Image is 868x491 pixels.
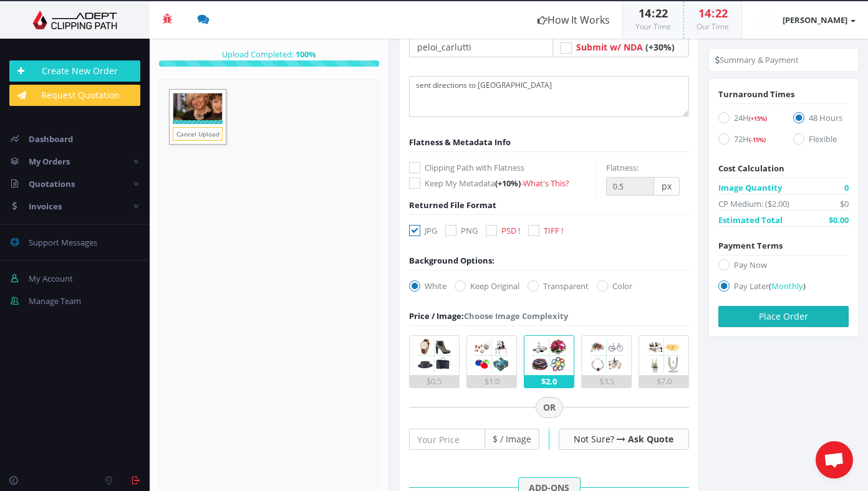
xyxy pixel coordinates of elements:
[597,280,632,292] label: Color
[409,224,437,237] label: JPG
[718,240,783,251] span: Payment Terms
[409,161,596,174] label: Clipping Path with Flatness
[718,306,849,327] button: Place Order
[749,136,766,144] span: (-15%)
[651,6,655,21] span: :
[296,49,309,60] span: 100
[29,133,73,145] span: Dashboard
[628,433,673,445] a: Ask Quote
[409,280,446,292] label: White
[409,254,494,267] div: Background Options:
[409,429,485,450] input: Your Price
[718,88,794,100] span: Turnaround Times
[645,41,675,53] span: (+30%)
[415,336,454,375] img: 1.png
[816,441,853,479] a: Aprire la chat
[718,163,784,174] span: Cost Calculation
[409,36,553,57] input: Your Order Title
[445,224,478,237] label: PNG
[528,280,589,292] label: Transparent
[529,336,569,375] img: 3.png
[29,178,75,189] span: Quotations
[485,429,539,450] span: $ / Image
[524,375,574,388] div: $2.0
[544,225,563,236] span: TIFF !
[829,214,849,226] span: $0.00
[793,112,849,128] label: 48 Hours
[644,336,683,375] img: 5.png
[742,1,868,39] a: [PERSON_NAME]
[536,397,563,418] span: OR
[159,48,379,60] div: Upload Completed:
[698,6,711,21] span: 14
[718,112,774,128] label: 24H
[697,21,729,32] small: Our Time
[635,21,671,32] small: Your Time
[173,127,223,141] a: Cancel Upload
[718,259,849,275] label: Pay Now
[409,199,496,211] span: Returned File Format
[472,336,511,375] img: 2.png
[718,280,849,297] label: Pay Later
[29,201,62,212] span: Invoices
[29,273,73,284] span: My Account
[715,54,799,66] li: Summary & Payment
[749,115,767,123] span: (+15%)
[755,7,779,32] img: timthumb.php
[9,60,140,82] a: Create New Order
[639,375,688,388] div: $7.0
[409,310,464,322] span: Price / Image:
[711,6,715,21] span: :
[654,177,680,196] span: px
[294,49,316,60] strong: %
[639,6,651,21] span: 14
[495,178,521,189] span: (+10%)
[29,237,97,248] span: Support Messages
[409,136,511,148] span: Flatness & Metadata Info
[576,41,643,53] span: Submit w/ NDA
[29,295,81,307] span: Manage Team
[606,161,639,174] label: Flatness:
[409,177,596,189] label: Keep My Metadata -
[410,375,459,388] div: $0.5
[655,6,668,21] span: 22
[523,178,569,189] a: What's This?
[409,310,568,322] div: Choose Image Complexity
[771,280,803,292] span: Monthly
[467,375,516,388] div: $1.0
[587,336,626,375] img: 4.png
[574,433,614,445] span: Not Sure?
[525,1,622,39] a: How It Works
[769,280,806,292] a: (Monthly)
[718,133,774,150] label: 72H
[29,156,70,167] span: My Orders
[718,198,789,210] span: CP Medium: ($2.00)
[718,214,783,226] span: Estimated Total
[840,198,849,210] span: $0
[783,14,847,26] strong: [PERSON_NAME]
[9,11,140,29] img: Adept Graphics
[9,85,140,106] a: Request Quotation
[455,280,519,292] label: Keep Original
[844,181,849,194] span: 0
[793,133,849,150] label: Flexible
[582,375,631,388] div: $3.5
[749,112,767,123] a: (+15%)
[718,181,782,194] span: Image Quantity
[501,225,520,236] span: PSD !
[749,133,766,145] a: (-15%)
[715,6,728,21] span: 22
[576,41,675,53] a: Submit w/ NDA (+30%)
